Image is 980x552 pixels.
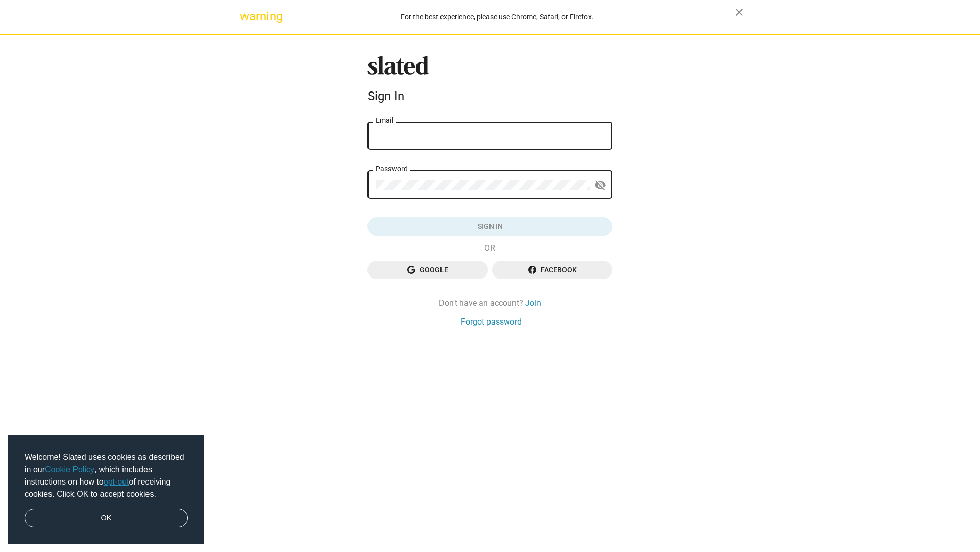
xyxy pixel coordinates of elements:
div: For the best experience, please use Chrome, Safari, or Firefox. [259,10,735,24]
div: Sign In [367,89,612,103]
span: Facebook [500,261,604,279]
mat-icon: close [733,6,745,18]
a: Join [525,297,541,308]
button: Google [367,261,488,279]
div: Don't have an account? [367,297,612,308]
sl-branding: Sign In [367,56,612,108]
button: Show password [590,175,610,196]
span: Google [376,261,480,279]
a: dismiss cookie message [24,509,188,528]
span: Welcome! Slated uses cookies as described in our , which includes instructions on how to of recei... [24,451,188,500]
mat-icon: visibility_off [594,177,606,193]
a: Forgot password [461,316,522,327]
mat-icon: warning [240,10,252,22]
a: Cookie Policy [45,465,94,474]
div: cookieconsent [8,435,204,544]
button: Facebook [492,261,612,279]
a: opt-out [104,477,129,486]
